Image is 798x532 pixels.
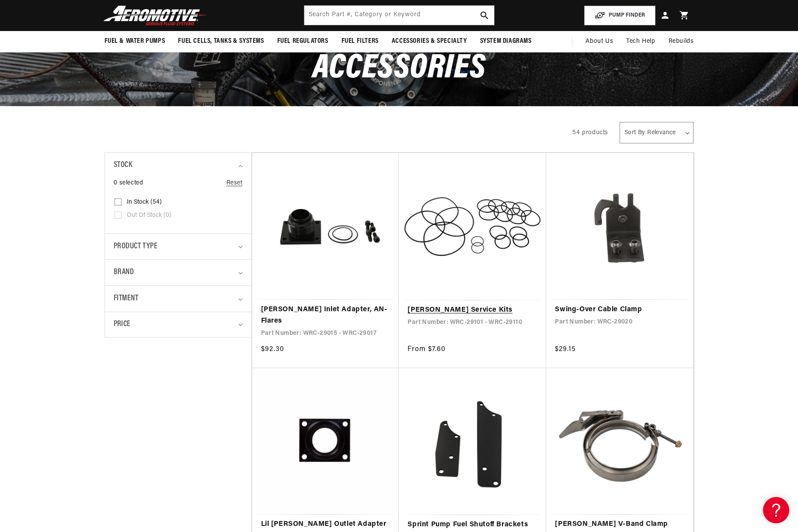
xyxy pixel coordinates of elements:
span: System Diagrams [480,37,532,46]
img: Aeromotive [101,5,210,26]
span: 54 products [572,129,608,136]
summary: Fuel Filters [335,31,385,52]
a: Swing-Over Cable Clamp [555,304,684,316]
a: [PERSON_NAME] Service Kits [408,305,537,316]
summary: Price [114,312,243,337]
summary: Accessories & Specialty [385,31,474,52]
a: [PERSON_NAME] V-Band Clamp [555,519,684,530]
summary: Fuel & Water Pumps [98,31,172,52]
span: Fuel Cells, Tanks & Systems [178,37,264,46]
span: Product type [114,240,158,253]
span: About Us [585,38,613,45]
summary: Product type (0 selected) [114,234,243,260]
button: PUMP FINDER [584,6,655,25]
input: Search by Part Number, Category or Keyword [304,6,494,25]
a: Reset [227,178,243,188]
span: Fitment [114,292,139,305]
summary: Fitment (0 selected) [114,286,243,312]
summary: Brand (0 selected) [114,260,243,285]
span: Fuel Filters [342,37,379,46]
span: Brand [114,266,134,279]
a: [PERSON_NAME] Inlet Adapter, AN- Flares [261,304,390,327]
span: In stock (54) [127,198,162,206]
a: Sprint Pump Fuel Shutoff Brackets [408,519,537,531]
summary: Stock (0 selected) [114,153,243,178]
summary: Rebuilds [662,31,700,52]
summary: Fuel Cells, Tanks & Systems [171,31,270,52]
a: About Us [579,31,620,52]
a: Lil [PERSON_NAME] Outlet Adapter [261,519,390,530]
span: Waterman Racing Accessories [276,22,522,86]
button: search button [475,6,494,25]
span: Fuel Regulators [277,37,328,46]
span: Out of stock (0) [127,212,171,219]
summary: System Diagrams [474,31,538,52]
span: Tech Help [626,37,655,46]
span: Price [114,319,131,330]
span: Stock [114,159,132,172]
span: Rebuilds [669,37,694,46]
span: Accessories & Specialty [392,37,467,46]
span: 0 selected [114,178,143,188]
summary: Fuel Regulators [271,31,335,52]
span: Fuel & Water Pumps [105,37,165,46]
summary: Tech Help [620,31,662,52]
